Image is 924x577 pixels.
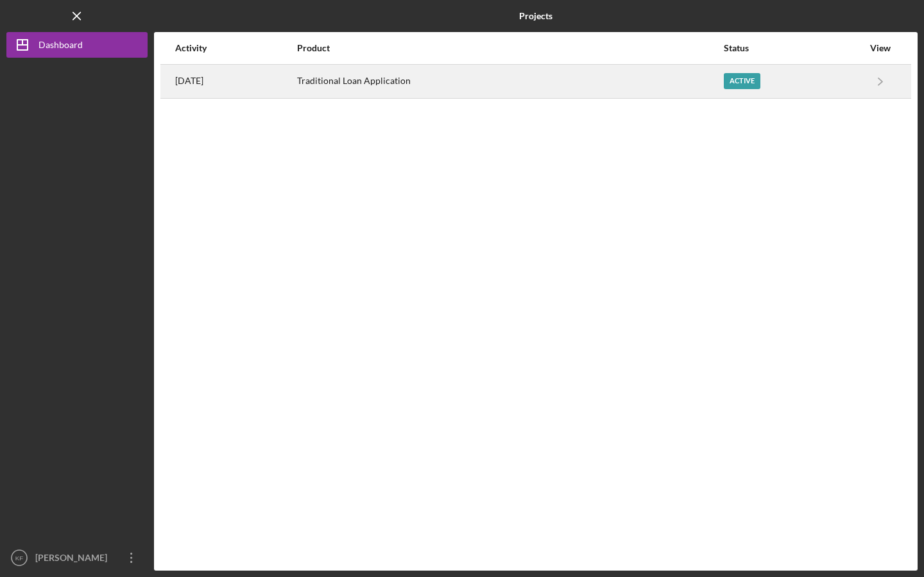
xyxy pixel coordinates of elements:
[38,32,83,61] div: Dashboard
[519,11,552,21] b: Projects
[175,76,203,86] time: 2025-08-19 00:13
[724,73,760,89] div: Active
[6,32,148,58] button: Dashboard
[15,555,23,562] text: KF
[297,65,723,97] div: Traditional Loan Application
[864,43,896,53] div: View
[32,545,116,574] div: [PERSON_NAME]
[297,43,723,53] div: Product
[724,43,863,53] div: Status
[175,43,296,53] div: Activity
[6,545,148,571] button: KF[PERSON_NAME]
